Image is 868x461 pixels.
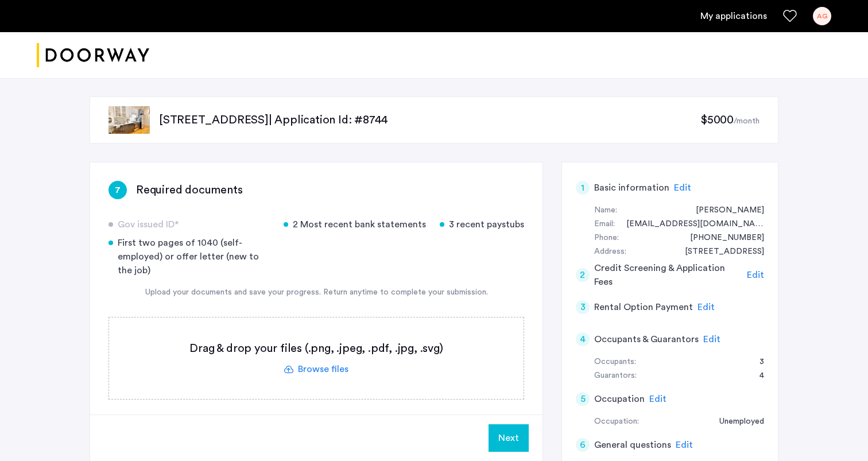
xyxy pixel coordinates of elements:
div: Gov issued ID* [108,218,270,231]
span: Edit [649,394,666,404]
img: logo [37,34,149,77]
img: apartment [108,106,150,134]
div: +19177550506 [679,231,764,245]
div: 5 [576,392,590,406]
div: 4 [576,332,590,346]
div: AG [813,7,831,25]
div: 6 [576,438,590,452]
div: Aki Gaythwaite [684,204,764,218]
div: Upload your documents and save your progress. Return anytime to complete your submission. [108,286,524,299]
div: Address: [594,245,626,259]
a: Favorites [783,9,797,23]
div: 4 [748,369,764,383]
sub: /month [734,117,759,125]
div: 3 [748,355,764,369]
h3: Required documents [136,182,242,198]
iframe: chat widget [820,415,857,450]
div: 2 Most recent bank statements [284,218,426,231]
div: 2 [576,268,590,282]
h5: Basic information [594,181,669,195]
div: First two pages of 1040 (self-employed) or offer letter (new to the job) [108,236,270,277]
h5: Occupation [594,392,645,406]
a: My application [700,9,767,23]
div: aki.vsg@gmail.com [615,218,764,231]
div: 1 [576,181,590,195]
div: Occupation: [594,415,639,429]
span: Edit [747,270,764,280]
p: [STREET_ADDRESS] | Application Id: #8744 [159,112,700,128]
span: $5000 [700,114,734,126]
h5: Occupants & Guarantors [594,332,699,346]
h5: Rental Option Payment [594,300,693,314]
div: 3 recent paystubs [440,218,524,231]
span: Edit [674,183,691,192]
h5: Credit Screening & Application Fees [594,261,743,289]
div: Occupants: [594,355,636,369]
div: Name: [594,204,617,218]
div: Phone: [594,231,619,245]
span: Edit [697,303,715,312]
h5: General questions [594,438,671,452]
div: Unemployed [708,415,764,429]
div: 3 [576,300,590,314]
a: Cazamio logo [37,34,149,77]
div: 7 [108,181,127,199]
div: Guarantors: [594,369,637,383]
span: Edit [703,335,720,344]
button: Next [489,424,529,452]
span: Edit [676,440,693,450]
div: Email: [594,218,615,231]
div: 160 West 24th St, #14B [673,245,764,259]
